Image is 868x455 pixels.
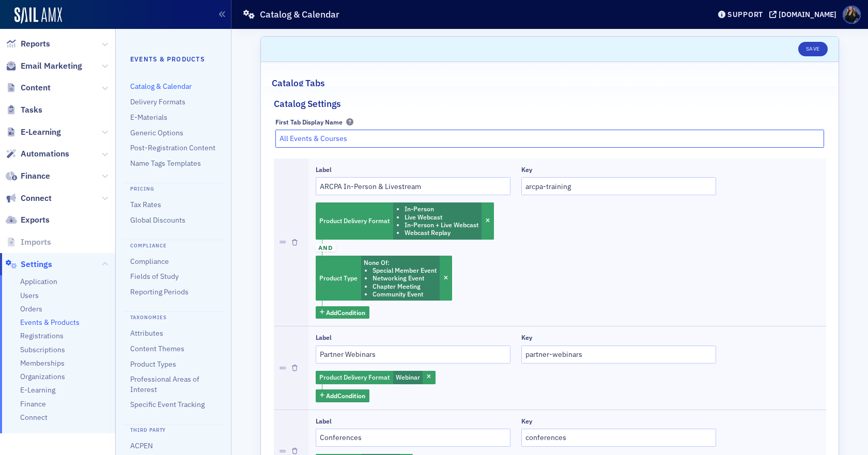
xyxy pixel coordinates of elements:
span: Reports [21,38,50,50]
h4: Third Party [123,425,224,434]
h2: Catalog Tabs [272,76,325,90]
a: Application [20,277,57,287]
div: Key [521,334,532,341]
div: First Tab Display Name [275,118,343,126]
span: Product Delivery Format [319,373,390,381]
a: Connect [6,193,52,204]
h2: Catalog Settings [274,97,341,111]
span: Finance [21,170,50,182]
li: In-Person [405,205,478,213]
span: Connect [21,193,52,204]
a: Registrations [20,331,64,341]
a: Settings [6,259,52,270]
button: Save [798,42,828,56]
span: Add Condition [326,391,365,400]
a: Automations [6,148,69,160]
a: ACPEN [130,441,153,450]
div: Key [521,417,532,425]
span: Add Condition [326,308,365,317]
div: Support [727,10,763,19]
a: Imports [6,237,51,248]
a: Email Marketing [6,60,82,72]
a: Orders [20,304,42,314]
a: Reporting Periods [130,287,189,296]
a: Content Themes [130,344,184,353]
span: Automations [21,148,69,160]
span: Webinar [396,373,420,381]
span: E-Learning [21,127,61,138]
a: Events & Products [20,318,80,327]
a: Catalog & Calendar [130,82,192,91]
li: Webcast Replay [405,229,478,237]
a: Product Types [130,359,176,369]
li: In-Person + Live Webcast [405,221,478,229]
span: Exports [21,214,50,226]
div: Webinar [316,371,436,384]
h4: Pricing [123,183,224,193]
div: Key [521,166,532,174]
li: Chapter Meeting [373,283,437,290]
a: Reports [6,38,50,50]
a: Global Discounts [130,215,185,225]
h4: Events & Products [130,54,216,64]
a: Tasks [6,104,42,116]
a: Finance [20,399,46,409]
span: None Of : [364,258,390,266]
li: Special Member Event [373,266,437,274]
span: Profile [843,6,861,24]
a: E-Learning [6,127,61,138]
span: Email Marketing [21,60,82,72]
span: Tasks [21,104,42,116]
img: SailAMX [14,7,62,24]
a: Content [6,82,51,93]
div: Label [316,417,332,425]
a: Generic Options [130,128,183,137]
h4: Taxonomies [123,311,224,321]
a: Post-Registration Content [130,143,215,152]
div: Label [316,166,332,174]
h4: Compliance [123,240,224,249]
a: Attributes [130,328,163,338]
a: Delivery Formats [130,97,185,106]
a: Exports [6,214,50,226]
a: Professional Areas of Interest [130,374,199,394]
a: Tax Rates [130,200,161,209]
a: E-Materials [130,113,167,122]
button: AddCondition [316,306,370,319]
span: Content [21,82,51,93]
button: [DOMAIN_NAME] [769,11,840,18]
a: Specific Event Tracking [130,400,205,409]
a: Subscriptions [20,345,65,355]
span: Product Delivery Format [319,216,390,225]
a: E-Learning [20,385,55,395]
span: Product Type [319,274,358,282]
a: Finance [6,170,50,182]
li: Networking Event [373,274,437,282]
a: Connect [20,413,48,422]
button: AddCondition [316,389,370,402]
a: Name Tags Templates [130,159,201,168]
span: and [316,244,336,252]
a: Users [20,291,39,301]
span: Settings [21,259,52,270]
div: [DOMAIN_NAME] [779,10,836,19]
a: Fields of Study [130,272,179,281]
li: Live Webcast [405,213,478,221]
li: Community Event [373,290,437,298]
a: Compliance [130,257,169,266]
h1: Catalog & Calendar [260,8,339,21]
a: Organizations [20,372,65,382]
a: Memberships [20,358,65,368]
